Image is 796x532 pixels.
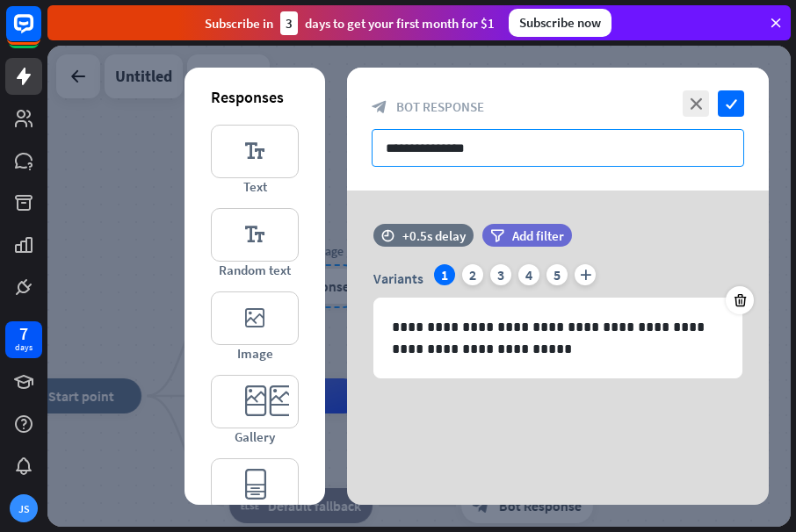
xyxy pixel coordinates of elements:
div: 4 [518,264,539,285]
i: plus [575,264,596,285]
span: Variants [373,270,423,287]
i: block_bot_response [372,99,387,115]
div: JS [10,494,38,522]
div: Subscribe in days to get your first month for $1 [205,11,495,35]
i: check [718,90,744,117]
span: Add filter [512,227,564,244]
i: filter [490,229,504,242]
i: close [683,90,709,117]
div: 7 [19,326,28,341]
div: Subscribe now [509,9,611,37]
button: Open LiveChat chat widget [14,7,67,60]
div: 3 [280,11,298,35]
div: 5 [546,264,568,285]
div: +0.5s delay [402,227,466,244]
div: 3 [490,264,511,285]
div: days [15,341,33,354]
i: time [381,229,394,241]
a: 7 days [5,321,42,358]
div: 2 [462,264,483,285]
span: Bot Response [396,98,484,115]
div: 1 [434,264,455,285]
